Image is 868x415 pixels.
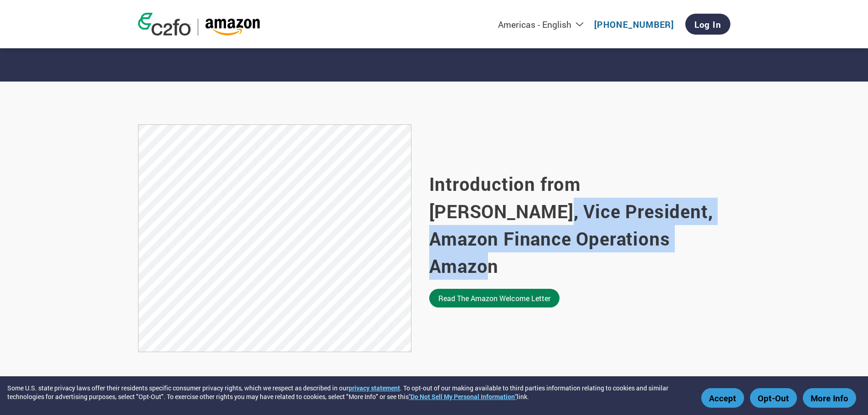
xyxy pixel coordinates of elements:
h2: Introduction from [PERSON_NAME], Vice President, Amazon Finance Operations Amazon [429,170,730,280]
a: Read the Amazon welcome letter [429,289,560,307]
button: Opt-Out [750,388,797,408]
div: Some U.S. state privacy laws offer their residents specific consumer privacy rights, which we res... [7,384,697,401]
a: "Do Not Sell My Personal Information" [409,392,517,401]
img: Amazon [205,19,260,36]
img: c2fo logo [138,13,191,36]
button: Accept [701,388,744,408]
button: More Info [803,388,856,408]
a: Log In [685,14,730,35]
a: [PHONE_NUMBER] [594,19,674,30]
a: privacy statement [349,384,400,392]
